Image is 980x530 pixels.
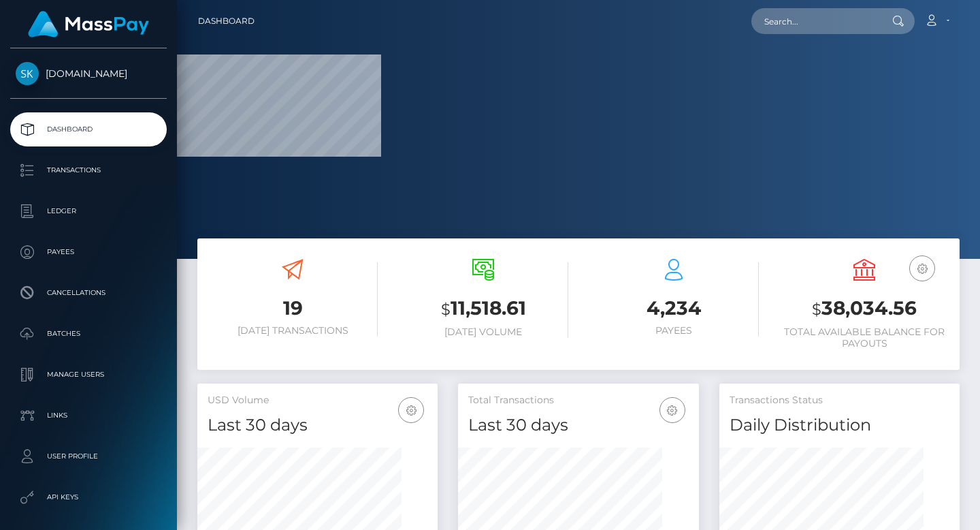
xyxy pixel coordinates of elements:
p: Cancellations [16,283,161,303]
h5: Transactions Status [730,394,949,407]
h6: Total Available Balance for Payouts [779,326,949,349]
h5: USD Volume [208,394,427,407]
a: Payees [10,235,167,269]
a: Transactions [10,153,167,187]
p: Ledger [16,201,161,221]
p: Links [16,405,161,426]
img: Skin.Land [16,62,39,85]
h6: Payees [589,325,759,337]
p: Manage Users [16,364,161,385]
p: API Keys [16,487,161,508]
p: Dashboard [16,119,161,140]
h4: Last 30 days [468,414,688,437]
p: Transactions [16,160,161,181]
a: Ledger [10,194,167,228]
p: Payees [16,242,161,262]
a: Batches [10,317,167,351]
h4: Daily Distribution [730,414,949,437]
h3: 11,518.61 [398,295,568,323]
p: Batches [16,324,161,344]
a: Cancellations [10,276,167,310]
h6: [DATE] Volume [398,326,568,338]
a: Manage Users [10,358,167,392]
p: User Profile [16,446,161,467]
small: $ [812,300,821,319]
a: User Profile [10,439,167,473]
h3: 19 [208,295,378,322]
small: $ [441,300,451,319]
h3: 4,234 [589,295,759,322]
img: MassPay Logo [28,11,149,37]
a: Dashboard [198,7,255,35]
span: [DOMAIN_NAME] [10,67,167,80]
h3: 38,034.56 [779,295,949,323]
h4: Last 30 days [208,414,427,437]
a: API Keys [10,480,167,514]
h5: Total Transactions [468,394,688,407]
input: Search... [751,8,879,34]
a: Links [10,399,167,433]
h6: [DATE] Transactions [208,325,378,337]
a: Dashboard [10,112,167,146]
